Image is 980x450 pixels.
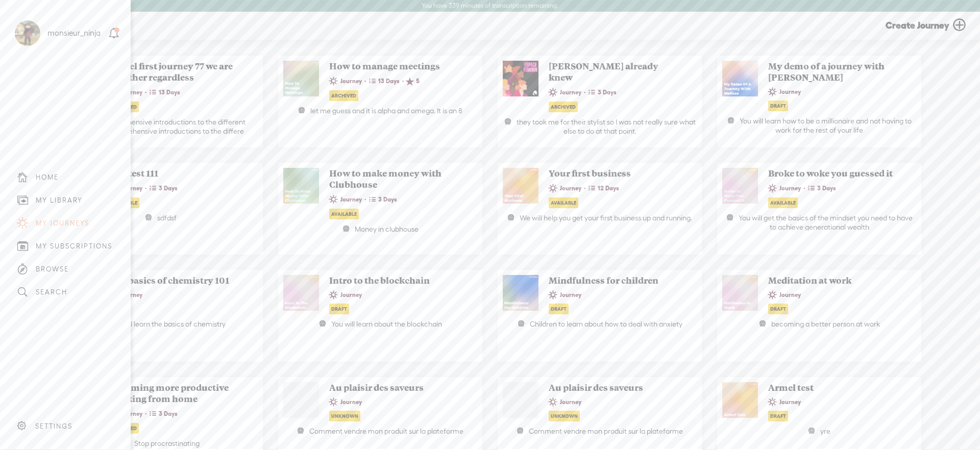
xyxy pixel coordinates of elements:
div: monsieur_ninja [47,28,101,38]
div: BROWSE [36,265,69,273]
div: MY JOURNEYS [36,219,89,228]
div: SETTINGS [35,422,72,431]
div: SEARCH [36,288,67,296]
div: MY SUBSCRIPTIONS [36,242,112,251]
div: MY LIBRARY [36,196,83,205]
div: HOME [36,173,59,182]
